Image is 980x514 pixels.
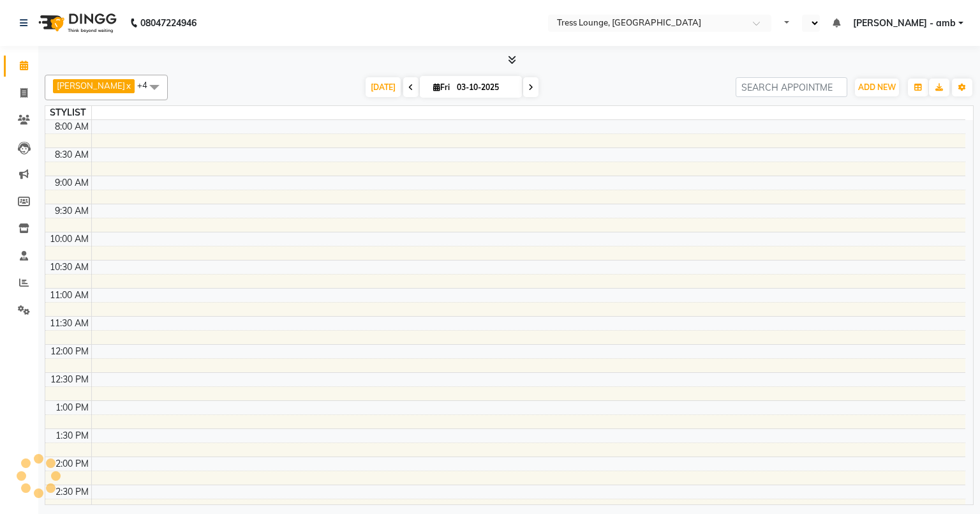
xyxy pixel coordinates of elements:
[52,204,91,218] div: 9:30 AM
[736,77,847,97] input: SEARCH APPOINTMENT
[52,148,91,162] div: 8:30 AM
[52,120,91,133] div: 8:00 AM
[853,17,956,30] span: [PERSON_NAME] - amb
[366,77,401,97] span: [DATE]
[137,80,157,90] span: +4
[52,176,91,190] div: 9:00 AM
[53,457,91,471] div: 2:00 PM
[48,345,91,358] div: 12:00 PM
[45,106,91,119] div: STYLIST
[453,78,517,97] input: 2025-10-03
[47,289,91,302] div: 11:00 AM
[47,317,91,330] div: 11:30 AM
[53,401,91,414] div: 1:00 PM
[33,5,120,41] img: logo
[57,80,125,91] span: [PERSON_NAME]
[47,261,91,274] div: 10:30 AM
[140,5,197,41] b: 08047224946
[855,79,899,96] button: ADD NEW
[48,373,91,386] div: 12:30 PM
[125,80,131,91] a: x
[47,232,91,246] div: 10:00 AM
[430,82,453,92] span: Fri
[53,485,91,499] div: 2:30 PM
[858,82,896,92] span: ADD NEW
[53,429,91,442] div: 1:30 PM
